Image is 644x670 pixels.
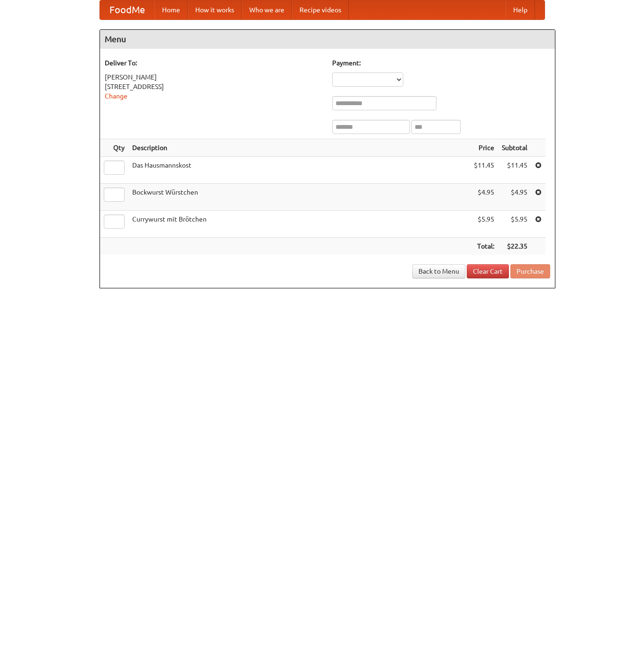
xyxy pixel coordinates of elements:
[100,139,128,157] th: Qty
[128,211,470,238] td: Currywurst mit Brötchen
[498,157,531,184] td: $11.45
[105,82,323,91] div: [STREET_ADDRESS]
[292,0,349,19] a: Recipe videos
[154,0,188,19] a: Home
[498,184,531,211] td: $4.95
[470,139,498,157] th: Price
[470,157,498,184] td: $11.45
[128,184,470,211] td: Bockwurst Würstchen
[498,211,531,238] td: $5.95
[412,264,465,278] a: Back to Menu
[188,0,242,19] a: How it works
[242,0,292,19] a: Who we are
[128,157,470,184] td: Das Hausmannskost
[470,211,498,238] td: $5.95
[105,58,323,68] h5: Deliver To:
[470,238,498,255] th: Total:
[128,139,470,157] th: Description
[506,0,535,19] a: Help
[498,139,531,157] th: Subtotal
[470,184,498,211] td: $4.95
[498,238,531,255] th: $22.35
[467,264,509,278] a: Clear Cart
[105,72,323,82] div: [PERSON_NAME]
[510,264,550,278] button: Purchase
[100,30,555,49] h4: Menu
[332,58,550,68] h5: Payment:
[100,0,154,19] a: FoodMe
[105,92,127,100] a: Change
